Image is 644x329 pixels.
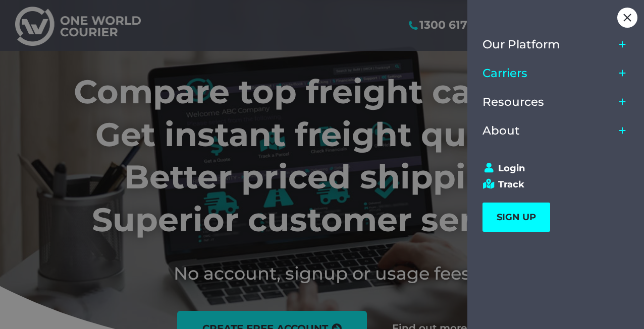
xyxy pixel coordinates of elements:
[497,212,536,223] span: SIGN UP
[482,163,620,174] a: Login
[482,59,615,88] a: Carriers
[617,8,637,28] div: Close
[482,88,615,116] a: Resources
[482,95,544,109] span: Resources
[482,67,527,80] span: Carriers
[482,38,560,51] span: Our Platform
[482,124,520,138] span: About
[482,179,620,190] a: Track
[482,203,550,232] a: SIGN UP
[482,30,615,59] a: Our Platform
[482,116,615,145] a: About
